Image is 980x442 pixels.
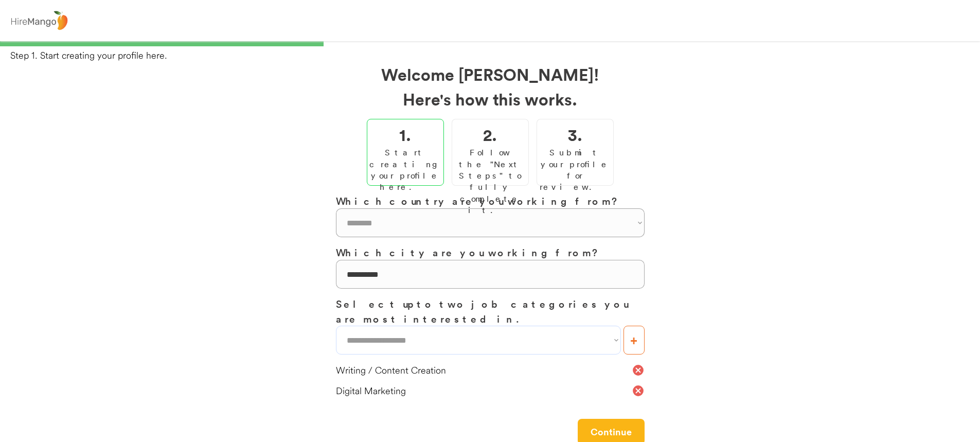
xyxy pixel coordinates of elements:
div: Digital Marketing [336,384,632,397]
h2: 3. [568,122,582,147]
button: + [623,326,645,355]
img: logo%20-%20hiremango%20gray.png [8,9,70,33]
h2: 2. [483,122,497,147]
div: 33% [2,41,978,46]
div: Step 1. Start creating your profile here. [10,49,980,62]
div: Follow the "Next Steps" to fully complete it. [455,147,526,216]
div: Submit your profile for review. [540,147,611,193]
button: cancel [632,364,645,377]
div: Start creating your profile here. [369,147,441,193]
h3: Which city are you working from? [336,245,645,260]
div: Writing / Content Creation [336,364,632,377]
h3: Which country are you working from? [336,193,645,208]
h3: Select up to two job categories you are most interested in. [336,296,645,326]
h2: Welcome [PERSON_NAME]! Here's how this works. [336,62,645,111]
h2: 1. [399,122,411,147]
button: cancel [632,384,645,397]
